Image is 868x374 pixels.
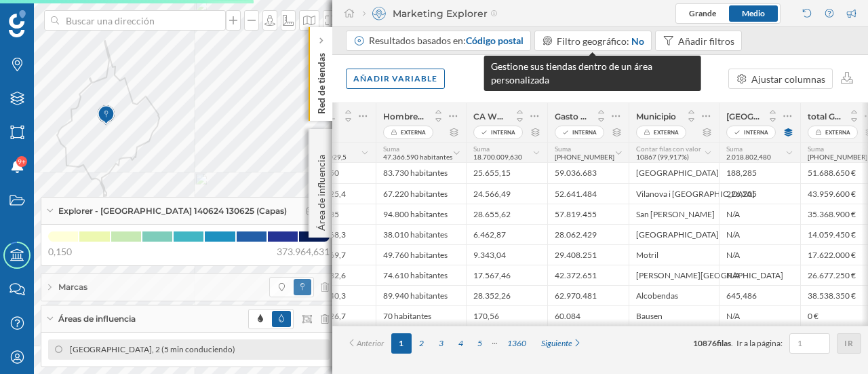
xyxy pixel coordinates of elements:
span: Suma [383,145,399,153]
span: Externa [654,126,679,139]
span: 2.018.802,480 [726,153,771,161]
div: 70 habitantes [376,305,466,326]
div: 226,205 [719,183,800,204]
div: 57.819.455 [547,204,629,224]
span: Contar filas con valor [636,145,701,153]
span: 373.964,631 [277,245,330,259]
span: [GEOGRAPHIC_DATA] 140624 130625 [726,111,759,121]
div: N/A [719,265,800,285]
span: [PHONE_NUMBER] [555,153,614,161]
div: Alcobendas [629,285,719,305]
div: 94.800 habitantes [376,204,466,224]
span: 10867 (99,917%) [636,153,689,161]
span: 18.700.009,630 [473,153,522,161]
div: 170,56 [466,305,547,326]
div: [GEOGRAPHIC_DATA] [629,224,719,244]
div: [GEOGRAPHIC_DATA], 2 (5 min conduciendo) [70,343,242,356]
span: Áreas de influencia [58,313,136,325]
span: total Gasto familiar: Vestido y calzado [808,111,841,121]
span: Grande [689,8,716,18]
span: . [731,338,733,348]
div: Añadir filtros [678,34,734,48]
span: 10876 [693,338,717,348]
div: No [631,34,644,48]
span: Explorer - [GEOGRAPHIC_DATA] 140624 130625 (Capas) [58,205,287,217]
div: [GEOGRAPHIC_DATA] [629,163,719,183]
div: Bausen [629,305,719,326]
div: 59.036.683 [547,163,629,183]
div: 83.730 habitantes [376,163,466,183]
span: Hombres y mujeres entre 0 y 100 años [383,111,425,121]
div: 17.567,46 [466,265,547,285]
div: 28.655,62 [466,204,547,224]
p: Área de influencia [315,149,328,231]
span: Suma [726,145,743,153]
div: 9.343,04 [466,244,547,265]
p: Red de tiendas [315,48,328,114]
span: CA WEB 2019 [473,111,507,121]
div: 67.220 habitantes [376,183,466,204]
div: Ajustar columnas [751,72,825,86]
span: Soporte [27,10,75,22]
span: Externa [401,126,426,139]
div: 38.010 habitantes [376,224,466,244]
div: N/A [719,305,800,326]
div: 24.566,49 [466,183,547,204]
div: 52.641.484 [547,183,629,204]
div: 49.760 habitantes [376,244,466,265]
span: Filtro geográfico: [557,35,629,47]
div: 28.062.429 [547,224,629,244]
div: Vilanova i [GEOGRAPHIC_DATA] [629,183,719,204]
div: 74.610 habitantes [376,265,466,285]
span: Municipio [636,111,676,121]
div: N/A [719,244,800,265]
div: 89.940 habitantes [376,285,466,305]
div: N/A [719,224,800,244]
span: 0,150 [48,245,72,259]
img: explorer.svg [372,7,386,20]
div: 28.352,26 [466,285,547,305]
span: Externa [825,126,850,139]
div: San [PERSON_NAME] [629,204,719,224]
span: 9+ [18,155,26,168]
span: Interna [744,126,768,139]
div: 42.372.651 [547,265,629,285]
div: Motril [629,244,719,265]
span: Medio [742,8,765,18]
div: N/A [719,204,800,224]
span: Gasto Textil 2019 [555,111,588,121]
span: Suma [473,145,490,153]
div: Resultados basados en: [369,34,524,48]
img: Geoblink Logo [9,10,26,37]
img: Marker [98,102,115,129]
div: 62.970.481 [547,285,629,305]
div: 25.655,15 [466,163,547,183]
span: Interna [572,126,597,139]
div: Gestione sus tiendas dentro de un área personalizada [484,56,701,91]
div: 645,486 [719,285,800,305]
div: 6.462,87 [466,224,547,244]
div: 60.084 [547,305,629,326]
div: 188,285 [719,163,800,183]
span: 47.366.590 habitantes [383,153,452,161]
span: Suma [555,145,571,153]
span: Código postal [466,35,524,46]
div: Marketing Explorer [363,7,498,20]
span: Interna [491,126,515,139]
span: Marcas [58,281,87,293]
span: Suma [808,145,824,153]
div: 29.408.251 [547,244,629,265]
span: Ir a la página: [736,337,783,350]
div: [PERSON_NAME][GEOGRAPHIC_DATA] [629,265,719,285]
span: filas [717,338,731,348]
input: 1 [793,337,826,350]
